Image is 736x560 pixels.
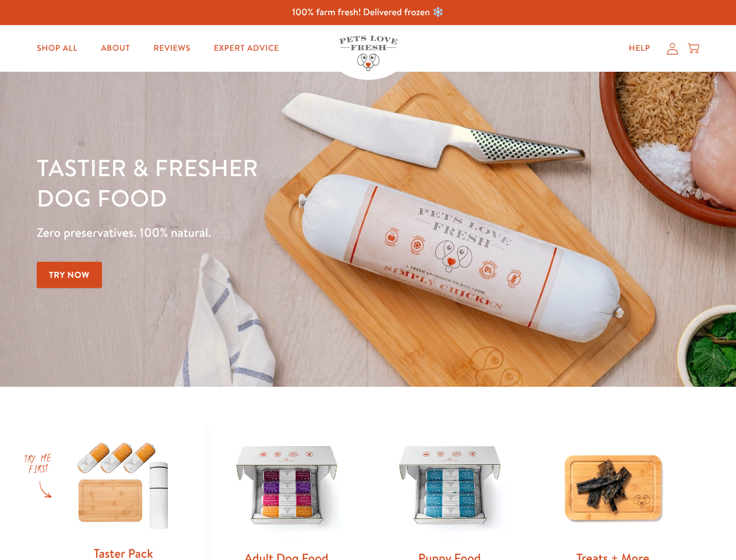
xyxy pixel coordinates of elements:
a: Help [619,37,660,60]
h1: Tastier & fresher dog food [37,152,478,213]
a: About [91,37,139,60]
p: Zero preservatives. 100% natural. [37,222,478,243]
a: Reviews [144,37,199,60]
img: Pets Love Fresh [339,36,397,71]
a: Shop All [27,37,87,60]
a: Try Now [37,262,102,288]
a: Expert Advice [205,37,288,60]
